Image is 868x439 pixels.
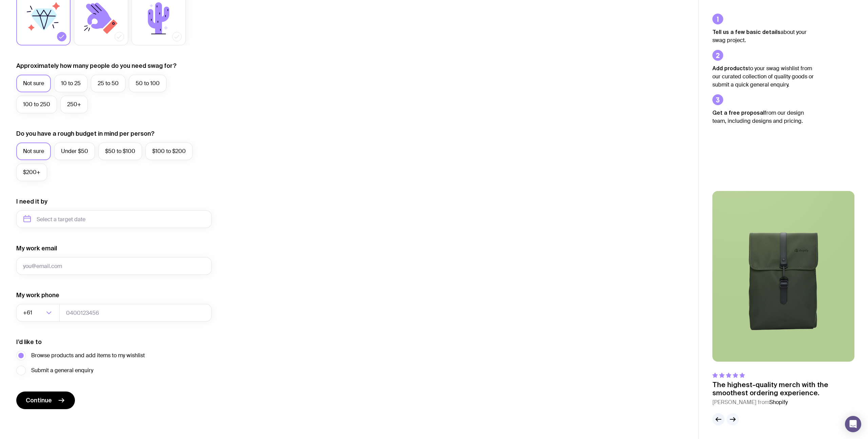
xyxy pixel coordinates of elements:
p: from our design team, including designs and pricing. [712,109,814,125]
label: $100 to $200 [145,142,193,160]
strong: Add products [712,65,748,71]
label: Not sure [16,142,51,160]
label: 10 to 25 [54,75,87,92]
strong: Tell us a few basic details [712,29,781,35]
button: Continue [16,392,75,409]
div: Open Intercom Messenger [845,416,861,432]
span: Browse products and add items to my wishlist [31,351,145,360]
label: 100 to 250 [16,96,57,113]
label: $50 to $100 [98,142,142,160]
span: Continue [26,396,52,404]
p: The highest-quality merch with the smoothest ordering experience. [712,381,854,397]
label: My work email [16,244,57,252]
label: 250+ [60,96,88,113]
span: +61 [23,304,34,322]
div: Search for option [16,304,60,322]
input: you@email.com [16,257,212,275]
label: I’d like to [16,338,42,346]
p: to your swag wishlist from our curated collection of quality goods or submit a quick general enqu... [712,64,814,89]
label: Approximately how many people do you need swag for? [16,62,177,70]
strong: Get a free proposal [712,110,765,116]
p: about your swag project. [712,28,814,44]
label: 25 to 50 [91,75,125,92]
label: 50 to 100 [129,75,166,92]
label: Do you have a rough budget in mind per person? [16,130,155,138]
label: $200+ [16,164,47,181]
span: Submit a general enquiry [31,366,93,375]
span: Shopify [769,399,788,406]
label: I need it by [16,197,47,206]
input: Select a target date [16,210,212,228]
label: My work phone [16,291,59,299]
label: Under $50 [54,142,95,160]
input: 0400123456 [59,304,212,322]
label: Not sure [16,75,51,92]
cite: [PERSON_NAME] from [712,398,854,406]
input: Search for option [34,304,44,322]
